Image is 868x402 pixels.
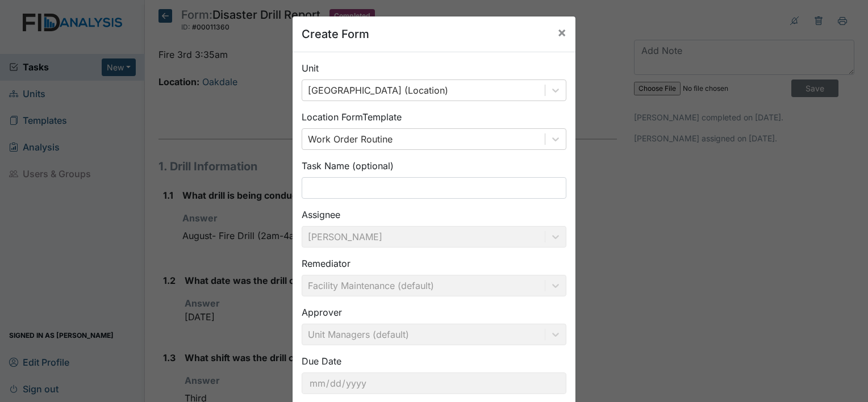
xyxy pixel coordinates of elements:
label: Task Name (optional) [302,159,394,173]
label: Approver [302,305,342,319]
label: Assignee [302,208,340,221]
div: Work Order Routine [308,132,393,146]
div: [GEOGRAPHIC_DATA] (Location) [308,83,448,97]
label: Due Date [302,354,341,368]
h5: Create Form [302,26,369,43]
button: Close [548,16,575,48]
label: Location Form Template [302,110,402,124]
label: Remediator [302,257,350,270]
span: × [557,24,566,40]
label: Unit [302,61,319,75]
